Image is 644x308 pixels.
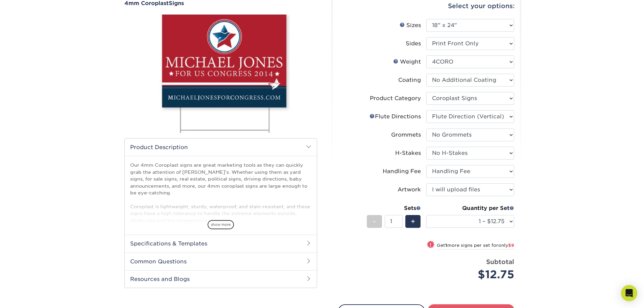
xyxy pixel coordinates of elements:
div: Artwork [398,186,421,194]
div: Sides [406,40,421,48]
span: only [498,243,514,248]
div: $12.75 [431,266,514,283]
div: Weight [393,58,421,66]
h2: Resources and Blogs [125,270,317,288]
strong: Subtotal [486,258,514,265]
div: Quantity per Set [426,204,514,212]
h2: Common Questions [125,253,317,270]
span: $9 [508,243,514,248]
img: 4mm Coroplast 01 [124,7,317,140]
span: ! [430,241,431,248]
div: Sizes [400,21,421,29]
div: Grommets [391,131,421,139]
div: Flute Directions [369,113,421,121]
span: - [373,216,376,227]
span: show more [208,220,234,229]
h2: Specifications & Templates [125,235,317,252]
div: Open Intercom Messenger [621,285,637,301]
span: + [411,216,415,227]
div: Sets [367,204,421,212]
h2: Product Description [125,139,317,156]
small: Get more signs per set for [437,243,514,250]
div: Coating [398,76,421,84]
div: Product Category [370,94,421,102]
strong: 1 [445,243,447,248]
div: Handling Fee [383,167,421,175]
div: H-Stakes [395,149,421,157]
